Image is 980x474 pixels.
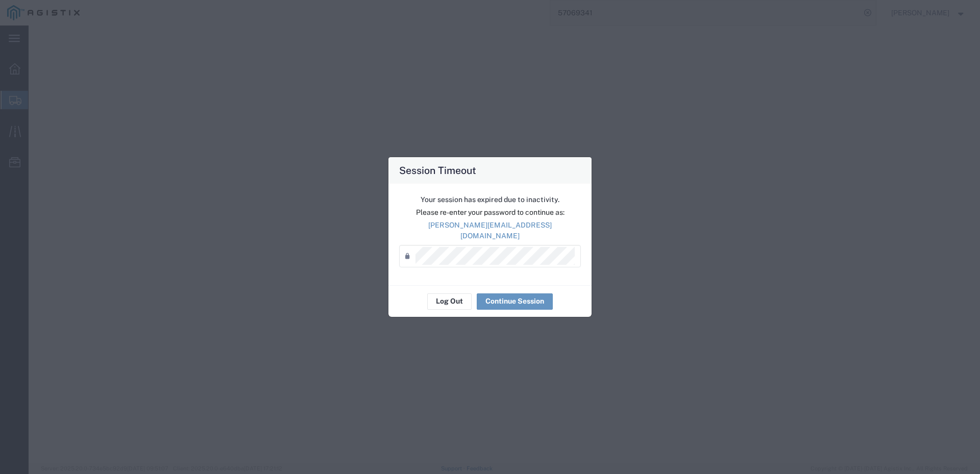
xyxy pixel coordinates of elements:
[399,220,581,241] p: [PERSON_NAME][EMAIL_ADDRESS][DOMAIN_NAME]
[427,293,472,310] button: Log Out
[399,194,581,205] p: Your session has expired due to inactivity.
[477,293,553,310] button: Continue Session
[399,207,581,218] p: Please re-enter your password to continue as:
[399,163,476,178] h4: Session Timeout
